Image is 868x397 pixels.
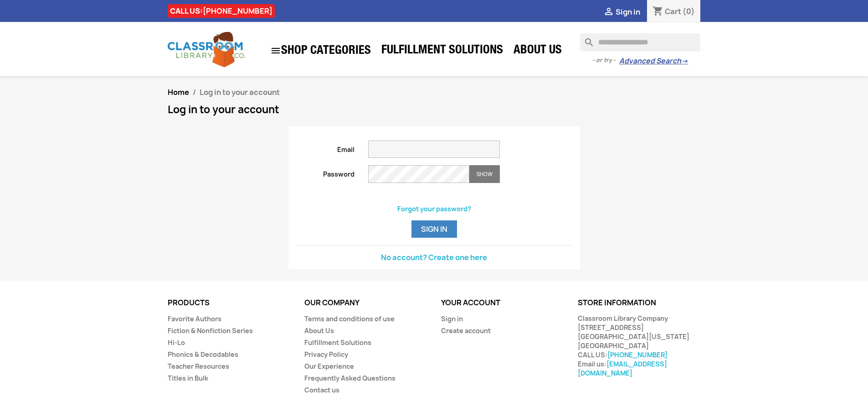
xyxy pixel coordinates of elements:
p: Store information [578,299,701,307]
span: - or try - [592,56,619,65]
a: Fiction & Nonfiction Series [168,326,253,335]
a: Our Experience [304,362,354,371]
i: search [580,33,591,44]
a: [EMAIL_ADDRESS][DOMAIN_NAME] [578,360,667,377]
a: Phonics & Decodables [168,350,238,359]
a: Favorite Authors [168,314,221,323]
a: SHOP CATEGORIES [266,41,375,61]
a:  Sign in [603,7,640,17]
a: Fulfillment Solutions [304,338,371,347]
a: Create account [441,326,491,335]
span: Cart [665,6,681,16]
span: Log in to your account [200,87,280,97]
span: (0) [683,6,695,16]
a: Sign in [441,314,463,323]
a: About Us [304,326,334,335]
a: Fulfillment Solutions [377,42,508,60]
input: Password input [368,165,469,183]
button: Sign in [411,220,457,238]
a: Frequently Asked Questions [304,374,395,382]
img: Classroom Library Company [168,32,245,67]
label: Email [289,141,362,154]
a: Hi-Lo [168,338,185,347]
input: Search [580,33,700,52]
div: Classroom Library Company [STREET_ADDRESS] [GEOGRAPHIC_DATA][US_STATE] [GEOGRAPHIC_DATA] CALL US:... [578,314,701,378]
a: Advanced Search→ [619,57,688,66]
div: CALL US: [168,4,275,18]
a: Contact us [304,386,339,394]
a: Your account [441,298,500,308]
h1: Log in to your account [168,104,701,115]
label: Password [289,165,362,179]
a: Privacy Policy [304,350,348,359]
p: Products [168,299,291,307]
a: Forgot your password? [397,204,471,213]
p: Our company [304,299,427,307]
a: Terms and conditions of use [304,314,395,323]
span: Sign in [616,7,640,17]
a: [PHONE_NUMBER] [203,6,272,16]
a: Teacher Resources [168,362,229,371]
a: [PHONE_NUMBER] [607,350,668,359]
i:  [270,45,281,56]
a: No account? Create one here [381,252,487,262]
a: About Us [509,42,566,60]
button: Show [469,165,500,183]
i:  [603,7,614,18]
span: → [681,57,688,66]
a: Home [168,87,189,97]
a: Titles in Bulk [168,374,208,382]
i: shopping_cart [652,6,663,17]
